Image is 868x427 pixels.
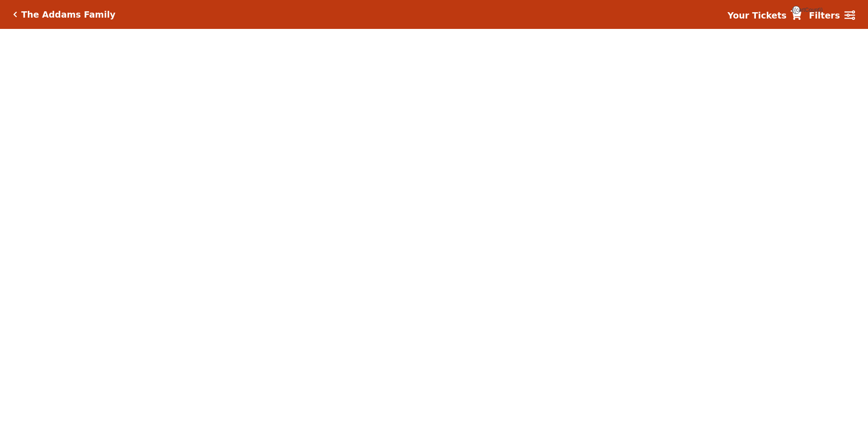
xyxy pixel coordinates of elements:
span: {{cartCount}} [792,6,800,14]
strong: Your Tickets [727,10,787,20]
a: Your Tickets {{cartCount}} [727,9,802,22]
a: Filters [809,9,855,22]
strong: Filters [809,10,840,20]
a: Click here to go back to filters [13,11,17,18]
h5: The Addams Family [21,9,115,20]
